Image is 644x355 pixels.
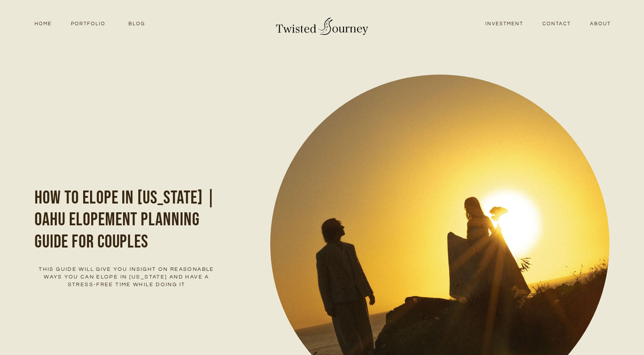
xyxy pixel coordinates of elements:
a: Home [25,19,61,29]
a: Contact [533,19,580,29]
h5: This guide will give you insight on reasonable ways you can elope in [US_STATE] and have a stress... [34,265,219,288]
h1: How to Elope in [US_STATE] | Oahu Elopement Planning Guide for Couples [34,187,219,253]
a: Investment [476,19,533,29]
a: Blog [119,19,154,29]
a: About [580,19,620,29]
span: Portfolio [71,20,109,28]
img: Twisted Journey [274,12,370,36]
a: Portfolio [61,19,119,29]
